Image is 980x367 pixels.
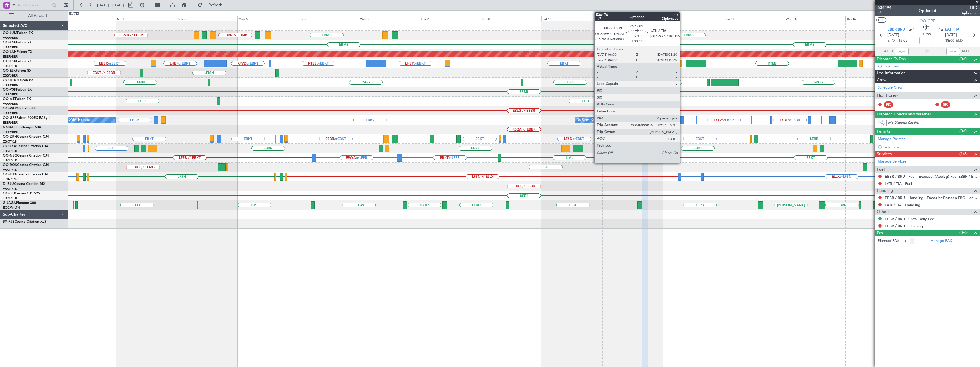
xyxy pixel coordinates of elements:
input: Trip Number [17,1,50,9]
a: EBBR/BRU [3,55,18,59]
span: ELDT [956,38,965,44]
a: G-JAGAPhenom 300 [3,201,36,205]
span: OO-LUX [3,173,16,176]
a: EBKT/KJK [3,139,17,144]
span: ALDT [961,49,971,54]
div: Mon 13 [663,16,724,21]
a: EGGW/LTN [3,206,20,210]
span: OO-ZUN [3,135,17,139]
span: D-IBLU [3,182,14,186]
span: 16:05 [898,38,907,44]
a: EBBR/BRU [3,111,18,115]
a: LFSN/ENC [3,177,19,181]
div: Optioned [919,8,936,14]
span: OO-LAH [3,50,17,54]
span: N604GF [3,126,16,129]
a: SX-RJBCessna Citation XLS [3,220,46,224]
a: EBBR / BRU - Cleaning [885,224,923,228]
span: 18:00 [945,38,954,44]
a: EBBR/BRU [3,83,18,87]
span: OO-GPE [919,18,935,24]
div: Thu 16 [845,16,906,21]
div: Fri 3 [55,16,116,21]
span: OO-WLP [3,107,17,110]
span: [DATE] [887,32,899,38]
button: Refresh [195,1,229,10]
span: Dispatch Checks and Weather [877,111,931,118]
div: - - [952,102,965,107]
span: OO-ROK [3,163,17,167]
a: OO-WLPGlobal 5500 [3,107,36,110]
a: EBKT/KJK [3,187,17,191]
span: OO-LUM [3,31,17,35]
span: OO-FSX [3,60,16,63]
span: All Aircraft [15,14,60,18]
div: Add new [884,145,977,149]
span: ETOT [887,38,897,44]
a: OO-HHOFalcon 8X [3,79,33,82]
span: Fuel [877,166,885,173]
span: LATI TIA [945,27,959,33]
span: OO-FAE [3,41,16,44]
a: OO-ROKCessna Citation CJ4 [3,163,49,167]
span: [DATE] [945,32,957,38]
a: EBBR/BRU [3,102,18,106]
span: OO-AIE [3,97,15,101]
a: OO-ELKFalcon 8X [3,69,31,73]
span: Dispatch To-Dos [877,56,906,63]
a: EBBR/BRU [3,92,18,97]
span: 1/1 [878,11,891,15]
a: EBBR/BRU [3,36,18,40]
span: OO-NSG [3,154,17,157]
span: 01:55 [922,31,931,37]
a: EBBR / BRU - Crew Daily Fee [885,216,934,221]
div: Add new [884,64,977,69]
a: Manage Services [878,159,906,165]
span: G-JAGA [3,201,16,205]
a: EBBR/BRU [3,45,18,49]
a: Manage Permits [878,136,905,142]
span: (0/0) [959,56,968,62]
div: - - [895,102,907,107]
a: OO-VSFFalcon 8X [3,88,32,91]
a: OO-ZUNCessna Citation CJ4 [3,135,49,139]
a: OO-FSXFalcon 7X [3,60,32,63]
span: OO-VSF [3,88,16,91]
span: OO-ELK [3,69,16,73]
div: Owner Melsbroek Air Base [621,40,660,49]
div: No Crew [GEOGRAPHIC_DATA] ([GEOGRAPHIC_DATA] National) [577,116,672,124]
span: (1/6) [959,151,968,157]
span: (0/0) [959,128,968,134]
span: EBBR BRU [887,27,905,33]
span: Leg Information [877,70,906,77]
div: Sat 11 [541,16,602,21]
div: SIC [941,101,950,108]
a: EBKT/KJK [3,158,17,163]
a: N604GFChallenger 604 [3,126,41,129]
div: Sat 4 [116,16,177,21]
div: Wed 8 [359,16,420,21]
span: Pax [877,230,883,236]
span: Handling [877,188,893,194]
a: EBKT/KJK [3,196,17,200]
span: ATOT [884,49,893,54]
a: LATI / TIA - Fuel [885,181,912,186]
div: Sun 5 [177,16,238,21]
div: Fri 10 [481,16,541,21]
a: EBBR / BRU - Fuel - ExecuJet (Abelag) Fuel EBBR / BRU [885,174,977,179]
a: EBKT/KJK [3,64,17,68]
label: Planned PAX [878,238,899,244]
span: Flight Crew [877,92,898,99]
div: [DATE] [69,11,79,16]
div: Tue 14 [724,16,785,21]
a: OO-LUXCessna Citation CJ4 [3,173,48,176]
span: Permits [877,128,890,135]
a: LATI / TIA - Handling [885,202,920,207]
span: (0/0) [959,230,968,236]
span: OO-LXA [3,145,16,148]
span: Refresh [204,3,228,7]
a: OO-FAEFalcon 7X [3,41,32,44]
span: OO-GPE [3,116,16,120]
a: EBBR/BRU [3,73,18,78]
a: D-IBLUCessna Citation M2 [3,182,45,186]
